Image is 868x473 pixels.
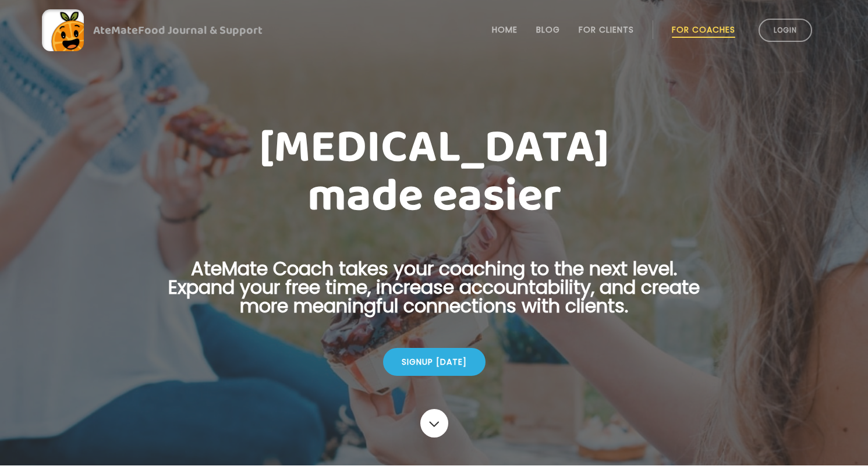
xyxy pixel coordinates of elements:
[579,25,634,34] a: For Clients
[150,123,718,221] h1: [MEDICAL_DATA] made easier
[536,25,560,34] a: Blog
[492,25,518,34] a: Home
[84,21,263,40] div: AteMate
[150,259,718,329] p: AteMate Coach takes your coaching to the next level. Expand your free time, increase accountabili...
[138,21,263,40] span: Food Journal & Support
[383,348,486,376] div: Signup [DATE]
[42,9,826,51] a: AteMateFood Journal & Support
[672,25,735,34] a: For Coaches
[759,19,812,42] a: Login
